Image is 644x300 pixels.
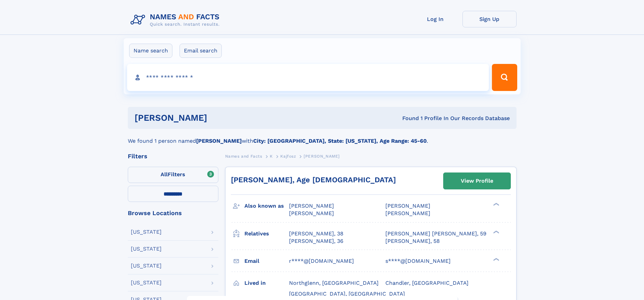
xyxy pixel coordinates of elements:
[135,114,305,122] h1: [PERSON_NAME]
[131,280,162,285] div: [US_STATE]
[385,210,430,216] span: [PERSON_NAME]
[270,154,273,159] span: K
[385,230,486,237] a: [PERSON_NAME] [PERSON_NAME], 59
[461,173,493,189] div: View Profile
[196,138,242,144] b: [PERSON_NAME]
[127,64,489,91] input: search input
[289,237,343,245] a: [PERSON_NAME], 36
[244,255,289,267] h3: Email
[253,138,427,144] b: City: [GEOGRAPHIC_DATA], State: [US_STATE], Age Range: 45-60
[129,44,172,58] label: Name search
[128,129,517,145] div: We found 1 person named with .
[444,173,510,189] a: View Profile
[161,171,168,178] span: All
[492,64,517,91] button: Search Button
[244,277,289,289] h3: Lived in
[492,202,500,207] div: ❯
[131,229,162,235] div: [US_STATE]
[304,154,340,159] span: [PERSON_NAME]
[462,11,517,27] a: Sign Up
[131,246,162,252] div: [US_STATE]
[289,203,334,209] span: [PERSON_NAME]
[131,263,162,269] div: [US_STATE]
[128,11,225,29] img: Logo Names and Facts
[492,230,500,234] div: ❯
[289,291,405,297] span: [GEOGRAPHIC_DATA], [GEOGRAPHIC_DATA]
[492,257,500,261] div: ❯
[128,167,218,183] label: Filters
[244,200,289,212] h3: Also known as
[128,153,218,159] div: Filters
[289,230,343,237] a: [PERSON_NAME], 38
[280,152,296,160] a: Kajfosz
[385,280,469,286] span: Chandler, [GEOGRAPHIC_DATA]
[289,280,379,286] span: Northglenn, [GEOGRAPHIC_DATA]
[180,44,222,58] label: Email search
[408,11,462,27] a: Log In
[244,228,289,239] h3: Relatives
[289,210,334,216] span: [PERSON_NAME]
[280,154,296,159] span: Kajfosz
[385,237,440,245] a: [PERSON_NAME], 58
[128,210,218,216] div: Browse Locations
[225,152,262,160] a: Names and Facts
[305,115,510,122] div: Found 1 Profile In Our Records Database
[270,152,273,160] a: K
[231,176,396,184] a: [PERSON_NAME], Age [DEMOGRAPHIC_DATA]
[385,203,430,209] span: [PERSON_NAME]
